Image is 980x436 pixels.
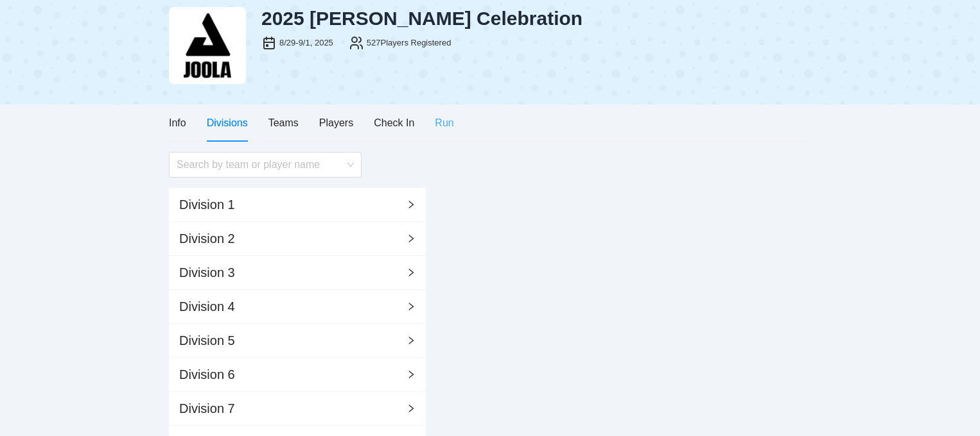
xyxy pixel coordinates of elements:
[407,336,416,345] span: right
[407,404,416,413] span: right
[179,399,235,417] div: Division 7
[367,37,451,49] div: 527 Players Registered
[179,298,235,315] div: Division 4
[169,7,246,84] img: joola-black.png
[261,7,811,30] div: 2025 [PERSON_NAME] Celebration
[407,268,416,277] span: right
[374,115,414,131] div: Check In
[435,115,453,131] div: Run
[169,115,186,131] div: Info
[268,115,299,131] div: Teams
[407,302,416,311] span: right
[179,196,235,214] div: Division 1
[279,37,333,49] div: 8/29-9/1, 2025
[179,365,235,383] div: Division 6
[179,230,235,247] div: Division 2
[407,370,416,379] span: right
[407,200,416,209] span: right
[407,234,416,243] span: right
[319,115,353,131] div: Players
[207,115,248,131] div: Divisions
[179,331,235,349] div: Division 5
[179,264,235,281] div: Division 3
